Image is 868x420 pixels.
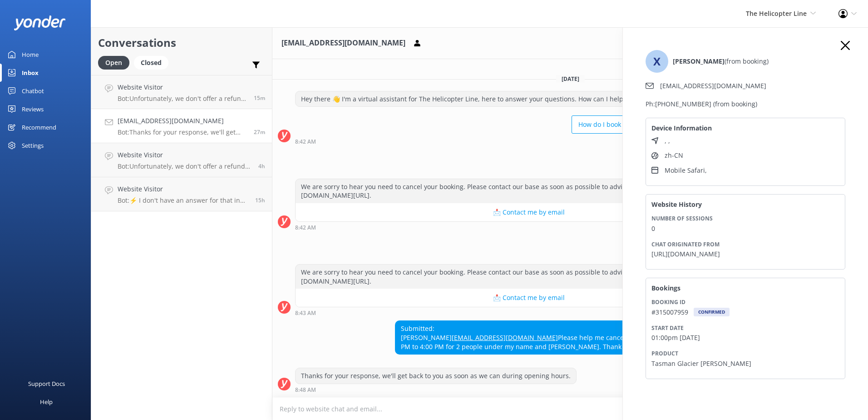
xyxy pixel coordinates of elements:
div: Open [98,56,129,70]
h4: Website History [651,200,839,209]
div: X [646,50,668,73]
p: Bot: Unfortunately, we don't offer a refund for no shows or changes you make to your booking less... [118,95,247,103]
div: Oct 04 2025 08:48am (UTC +13:00) Pacific/Auckland [295,386,577,393]
strong: 8:43 AM [295,310,316,316]
div: Home [22,45,39,64]
strong: 8:42 AM [295,225,316,230]
div: Oct 04 2025 08:48am (UTC +13:00) Pacific/Auckland [395,357,863,363]
li: Location [651,136,839,146]
div: Thanks for your response, we'll get back to you as soon as we can during opening hours. [296,368,576,384]
p: Bot: ⚡ I don't have an answer for that in my knowledge base. Please try and rephrase your questio... [118,196,248,205]
li: Email [646,81,845,91]
h4: Device Information [651,124,839,132]
span: Oct 04 2025 05:14am (UTC +13:00) Pacific/Auckland [258,162,265,170]
div: Support Docs [28,375,65,393]
span: Chat originated from [651,240,720,248]
span: Number of sessions [651,215,713,222]
a: [EMAIL_ADDRESS][DOMAIN_NAME] [452,333,558,342]
a: Website VisitorBot:Unfortunately, we don't offer a refund for no shows or changes you make to you... [91,75,272,109]
div: Closed [134,56,168,70]
h3: [EMAIL_ADDRESS][DOMAIN_NAME] [281,37,405,49]
div: We are sorry to hear you need to cancel your booking. Please contact our base as soon as possible... [296,179,762,203]
a: [EMAIL_ADDRESS][DOMAIN_NAME]Bot:Thanks for your response, we'll get back to you as soon as we can... [91,109,272,143]
div: Help [40,393,53,411]
b: [PERSON_NAME] [673,56,725,66]
li: Device type [651,165,839,175]
div: Hey there 👋 I'm a virtual assistant for The Helicopter Line, here to answer your questions. How c... [296,91,631,107]
div: Oct 04 2025 08:42am (UTC +13:00) Pacific/Auckland [295,138,763,145]
div: Reviews [22,100,44,118]
div: Inbox [22,64,39,82]
span: Product [651,350,678,357]
p: [URL][DOMAIN_NAME] [651,250,839,258]
span: Oct 03 2025 06:05pm (UTC +13:00) Pacific/Auckland [255,196,265,204]
span: Start date [651,324,684,332]
div: Submitted: [PERSON_NAME] Please help me cancel my booking for the Tasman Glacier [PERSON_NAME] on... [395,321,862,354]
img: yonder-white-logo.png [14,15,66,30]
strong: 8:42 AM [295,139,316,145]
button: Close [841,41,850,51]
div: (from booking) [673,56,769,66]
h4: Website Visitor [118,184,248,194]
h4: Bookings [651,284,839,292]
span: [DATE] [556,75,585,83]
button: 📩 Contact me by email [296,289,762,307]
strong: 8:48 AM [295,387,316,393]
div: Oct 04 2025 08:42am (UTC +13:00) Pacific/Auckland [295,224,763,230]
p: Bot: Thanks for your response, we'll get back to you as soon as we can during opening hours. [118,128,247,136]
li: Language [651,150,839,160]
div: Oct 04 2025 08:43am (UTC +13:00) Pacific/Auckland [295,310,763,316]
h2: Conversations [98,34,265,51]
p: Tasman Glacier [PERSON_NAME] [651,359,839,368]
p: Bot: Unfortunately, we don't offer a refund for no shows or changes you make to your booking less... [118,162,252,170]
h4: Website Visitor [118,150,252,160]
div: Chatbot [22,82,44,100]
li: Name [646,50,845,73]
div: Recommend [22,118,56,136]
p: #315007959 [651,308,688,316]
a: Open [98,57,134,67]
a: Website VisitorBot:⚡ I don't have an answer for that in my knowledge base. Please try and rephras... [91,177,272,211]
span: Oct 04 2025 08:48am (UTC +13:00) Pacific/Auckland [254,128,265,136]
span: Oct 04 2025 08:59am (UTC +13:00) Pacific/Auckland [254,94,265,102]
button: How do I book [572,115,628,134]
h4: Website Visitor [118,82,247,92]
p: 01:00pm [DATE] [651,333,839,342]
a: Closed [134,57,173,67]
div: CONFIRMED [694,308,730,316]
span: Booking ID [651,298,686,306]
h4: [EMAIL_ADDRESS][DOMAIN_NAME] [118,116,247,126]
div: We are sorry to hear you need to cancel your booking. Please contact our base as soon as possible... [296,265,762,289]
div: Settings [22,136,44,155]
p: 0 [651,224,839,233]
span: The Helicopter Line [746,9,807,18]
button: 📩 Contact me by email [296,203,762,221]
li: Phone [646,99,845,109]
a: Website VisitorBot:Unfortunately, we don't offer a refund for no shows or changes you make to you... [91,143,272,177]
